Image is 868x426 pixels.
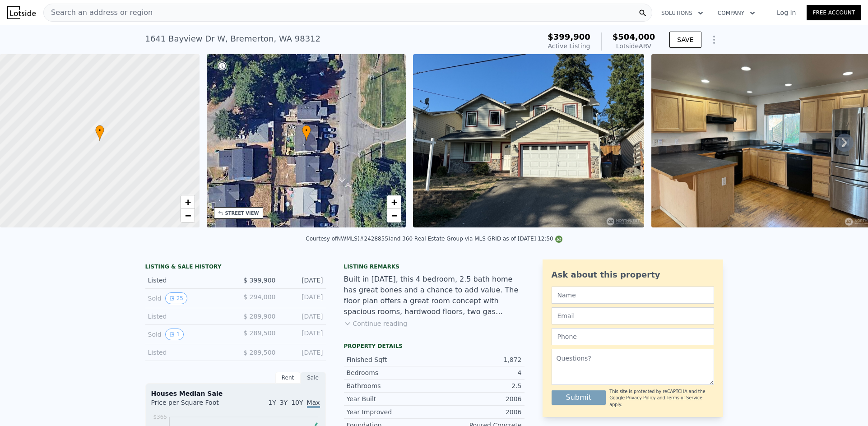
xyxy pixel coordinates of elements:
div: [DATE] [283,329,323,340]
div: • [95,125,104,141]
button: Show Options [705,31,723,49]
span: $ 289,900 [243,313,275,320]
div: Rent [275,372,301,384]
div: Lotside ARV [613,42,655,51]
div: 1641 Bayview Dr W , Bremerton , WA 98312 [145,32,321,45]
div: Listing remarks [344,263,525,270]
div: This site is protected by reCAPTCHA and the Google and apply. [609,389,714,408]
a: Privacy Policy [626,395,655,400]
a: Zoom in [387,195,401,209]
span: 1Y [268,399,276,406]
span: • [302,126,311,134]
button: View historical data [165,292,187,304]
span: − [185,210,190,221]
input: Name [552,287,714,304]
span: $ 289,500 [243,349,275,356]
div: • [302,125,311,141]
div: Year Improved [347,407,434,417]
div: Listed [148,312,228,321]
span: $504,000 [613,32,655,42]
span: Search an address or region [44,7,153,18]
button: SAVE [669,32,701,48]
img: Lotside [7,6,36,19]
a: Zoom out [387,209,401,222]
div: LISTING & SALE HISTORY [145,263,326,272]
a: Log In [766,8,807,17]
input: Email [552,307,714,324]
div: Bathrooms [347,381,434,390]
span: Active Listing [548,42,590,50]
div: Bedrooms [347,368,434,377]
div: [DATE] [283,276,323,285]
div: Year Built [347,394,434,403]
a: Zoom in [181,195,195,209]
div: Listed [148,276,228,285]
button: Company [710,5,762,21]
a: Terms of Service [667,395,702,400]
div: 4 [434,368,522,377]
div: Listed [148,348,228,357]
div: 1,872 [434,355,522,364]
div: Sold [148,292,228,304]
div: Courtesy of NWMLS (#2428855) and 360 Real Estate Group via MLS GRID as of [DATE] 12:50 [306,236,562,242]
span: $ 399,900 [243,277,275,284]
img: NWMLS Logo [555,236,562,243]
div: Sale [301,372,326,384]
button: Solutions [654,5,710,21]
span: − [391,210,397,221]
a: Zoom out [181,209,195,222]
button: Continue reading [344,319,408,328]
span: $ 294,000 [243,293,275,301]
div: Houses Median Sale [151,389,320,398]
a: Free Account [807,5,861,20]
span: $399,900 [548,32,590,42]
div: 2.5 [434,381,522,390]
input: Phone [552,328,714,345]
div: Sold [148,329,228,340]
span: + [391,196,397,208]
span: • [95,126,104,134]
span: $ 289,500 [243,329,275,337]
span: 3Y [280,399,288,406]
span: + [185,196,190,208]
button: View historical data [165,329,184,340]
img: Sale: 169760213 Parcel: 102111443 [413,54,644,227]
div: Ask about this property [552,269,714,281]
div: STREET VIEW [225,210,259,217]
div: [DATE] [283,312,323,321]
div: Price per Square Foot [151,398,236,412]
div: [DATE] [283,348,323,357]
button: Submit [552,390,606,405]
div: 2006 [434,394,522,403]
div: [DATE] [283,292,323,304]
div: Property details [344,343,525,350]
div: Finished Sqft [347,355,434,364]
div: 2006 [434,407,522,417]
span: 10Y [291,399,303,406]
div: Built in [DATE], this 4 bedroom, 2.5 bath home has great bones and a chance to add value. The flo... [344,274,525,317]
span: Max [307,399,320,408]
tspan: $365 [153,414,167,420]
